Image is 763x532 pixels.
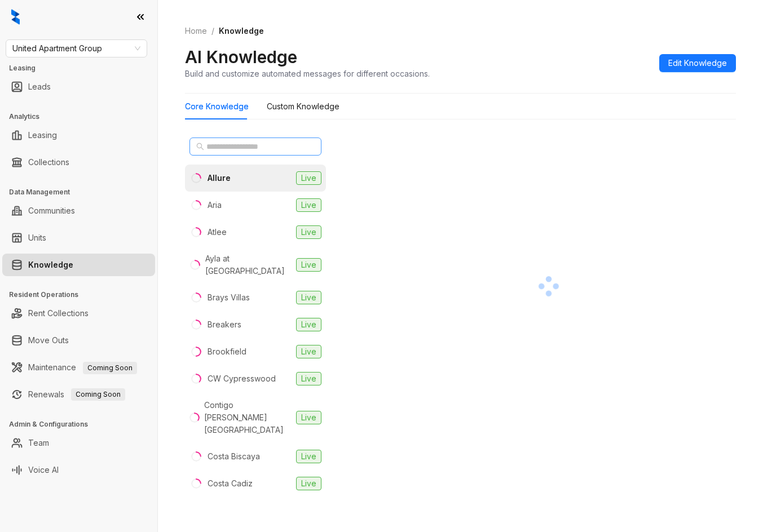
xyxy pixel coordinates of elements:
div: Brookfield [208,345,246,358]
span: Live [296,345,321,358]
div: Custom Knowledge [267,100,339,113]
span: Live [296,372,321,385]
h3: Admin & Configurations [9,419,157,429]
span: Coming Soon [71,388,125,401]
span: Live [296,318,321,331]
span: Live [296,291,321,304]
a: Knowledge [28,254,73,276]
a: Voice AI [28,459,59,481]
span: Coming Soon [83,362,137,374]
li: Leads [2,76,155,98]
li: Units [2,227,155,249]
a: Communities [28,200,75,222]
span: Edit Knowledge [668,57,727,69]
div: Aria [208,199,222,211]
div: Brays Villas [208,291,250,304]
li: Knowledge [2,254,155,276]
li: Team [2,432,155,454]
li: / [211,25,214,37]
div: Breakers [208,318,241,331]
span: Live [296,411,321,424]
div: Ayla at [GEOGRAPHIC_DATA] [205,252,292,277]
li: Renewals [2,383,155,406]
span: Live [296,477,321,490]
h3: Analytics [9,112,157,122]
span: Live [296,198,321,212]
div: Atlee [208,226,227,238]
div: Core Knowledge [185,100,249,113]
li: Maintenance [2,356,155,379]
a: Units [28,227,46,249]
div: Costa Cadiz [208,477,253,490]
li: Move Outs [2,329,155,352]
h3: Data Management [9,187,157,197]
a: RenewalsComing Soon [28,383,125,406]
div: CW Cypresswood [208,373,276,385]
a: Home [183,25,209,37]
span: Knowledge [219,26,264,36]
a: Team [28,432,49,454]
li: Communities [2,200,155,222]
div: Costa Biscaya [208,450,260,463]
li: Leasing [2,124,155,147]
h3: Resident Operations [9,290,157,300]
a: Move Outs [28,329,69,352]
span: Live [296,171,321,185]
span: Live [296,258,321,272]
a: Leasing [28,124,57,147]
span: Live [296,450,321,463]
h3: Leasing [9,63,157,73]
span: United Apartment Group [12,40,140,57]
li: Rent Collections [2,302,155,325]
a: Rent Collections [28,302,89,325]
div: Contigo [PERSON_NAME][GEOGRAPHIC_DATA] [204,399,292,436]
a: Leads [28,76,51,98]
img: logo [11,9,20,25]
span: Live [296,225,321,239]
li: Collections [2,151,155,174]
h2: AI Knowledge [185,46,297,68]
a: Collections [28,151,69,174]
div: Allure [208,172,231,184]
div: Build and customize automated messages for different occasions. [185,68,430,79]
span: search [196,143,204,150]
button: Edit Knowledge [659,54,736,72]
li: Voice AI [2,459,155,481]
